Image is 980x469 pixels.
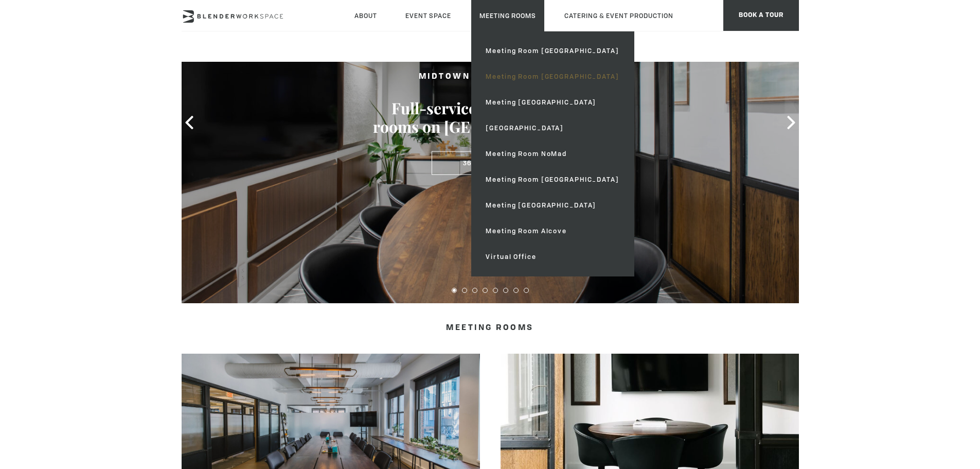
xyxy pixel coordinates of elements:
[372,71,609,83] h2: MIDTOWN MEETING ROOMS
[477,38,627,64] a: Meeting Room [GEOGRAPHIC_DATA]
[372,99,609,136] h3: Full-service, well appointed rooms on [GEOGRAPHIC_DATA]
[477,244,627,270] a: Virtual Office
[233,324,747,333] h4: Meeting Rooms
[795,337,980,469] iframe: Chat Widget
[477,90,627,115] a: Meeting [GEOGRAPHIC_DATA]
[477,141,627,167] a: Meeting Room NoMad
[432,151,549,175] a: 360 Video Tour
[477,64,627,90] a: Meeting Room [GEOGRAPHIC_DATA]
[477,115,627,141] a: [GEOGRAPHIC_DATA]
[477,167,627,193] a: Meeting Room [GEOGRAPHIC_DATA]
[477,218,627,244] a: Meeting Room Alcove
[477,193,627,218] a: Meeting [GEOGRAPHIC_DATA]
